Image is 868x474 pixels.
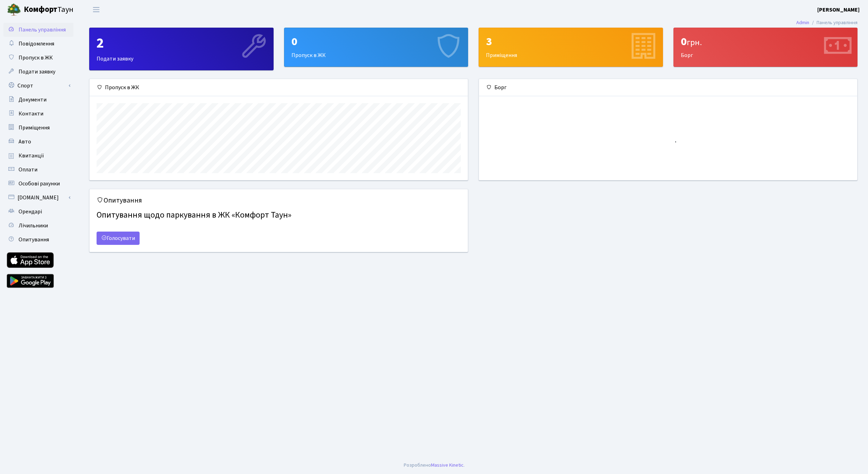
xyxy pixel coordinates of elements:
span: Оплати [19,166,37,174]
h4: Опитування щодо паркування в ЖК «Комфорт Таун» [97,207,461,223]
a: Спорт [3,79,73,93]
a: Розроблено [404,461,431,469]
span: Орендарі [19,208,42,215]
li: Панель управління [809,19,858,27]
a: Пропуск в ЖК [3,51,73,65]
a: Massive Kinetic [431,461,464,469]
nav: breadcrumb [786,15,868,30]
span: Контакти [19,110,43,118]
a: Admin [796,19,809,26]
span: Таун [24,4,73,16]
span: Особові рахунки [19,180,60,188]
span: Лічильники [19,222,48,229]
a: [PERSON_NAME] [817,6,860,14]
div: 0 [291,35,461,48]
div: Борг [479,79,857,96]
div: 2 [97,35,266,52]
div: . [404,461,465,469]
a: 0Пропуск в ЖК [284,28,468,67]
span: Подати заявку [19,68,55,76]
a: Особові рахунки [3,177,73,191]
b: [PERSON_NAME] [817,6,860,14]
a: Документи [3,93,73,107]
div: Приміщення [479,28,663,66]
span: Панель управління [19,26,66,34]
div: Борг [674,28,858,66]
a: Приміщення [3,121,73,135]
a: Оплати [3,163,73,177]
a: Контакти [3,107,73,121]
a: Квитанції [3,149,73,163]
span: Документи [19,96,47,104]
a: Подати заявку [3,65,73,79]
a: 2Подати заявку [89,28,274,70]
div: Подати заявку [90,28,273,70]
a: Лічильники [3,219,73,233]
a: Опитування [3,233,73,247]
a: Повідомлення [3,37,73,51]
a: Орендарі [3,205,73,219]
span: Приміщення [19,124,50,132]
div: 0 [681,35,851,48]
div: 3 [486,35,656,48]
span: Пропуск в ЖК [19,54,53,62]
span: Повідомлення [19,40,54,48]
a: Авто [3,135,73,149]
span: Авто [19,138,31,146]
span: Квитанції [19,152,44,160]
div: Пропуск в ЖК [90,79,468,96]
span: Опитування [19,236,49,243]
a: Панель управління [3,23,73,37]
span: грн. [687,36,702,49]
a: Голосувати [97,232,140,245]
a: [DOMAIN_NAME] [3,191,73,205]
a: 3Приміщення [479,28,663,67]
h5: Опитування [97,196,461,205]
button: Переключити навігацію [87,4,105,15]
b: Комфорт [24,4,57,15]
div: Пропуск в ЖК [284,28,468,66]
img: logo.png [7,3,21,17]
